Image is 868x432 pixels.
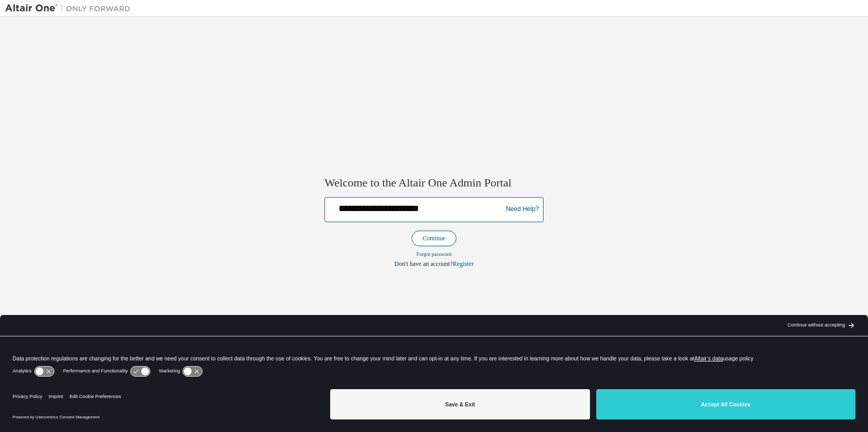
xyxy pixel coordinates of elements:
button: Continue [412,230,456,246]
a: Need Help? [506,209,539,210]
a: Register [453,260,474,267]
img: Altair One [5,3,136,14]
h2: Welcome to the Altair One Admin Portal [324,176,544,191]
span: Don't have an account? [394,260,453,267]
a: Forgot password [417,251,452,257]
